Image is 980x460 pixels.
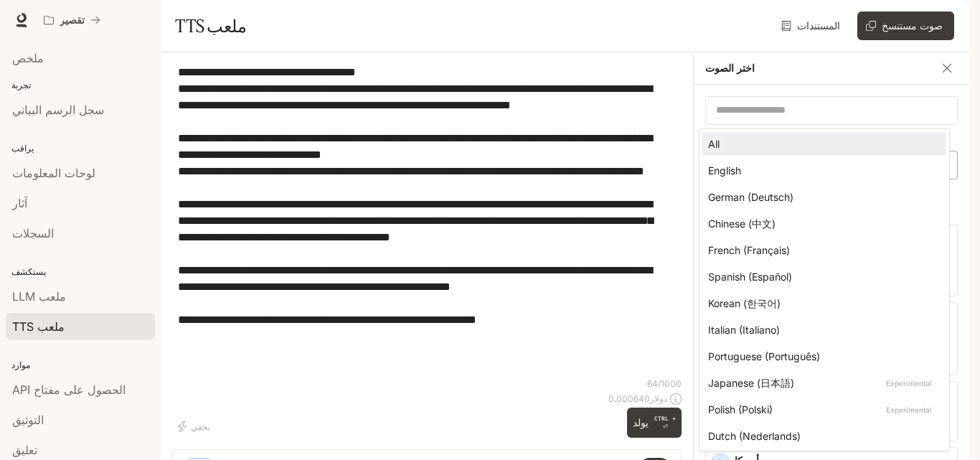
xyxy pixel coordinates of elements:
[708,136,935,151] div: All
[708,243,935,258] div: French (Français)
[708,163,935,178] div: English
[708,375,935,390] div: Japanese (日本語)
[708,349,935,364] div: Portuguese (Português)
[708,322,935,337] div: Italian (Italiano)
[708,269,935,284] div: Spanish (Español)
[708,296,935,311] div: Korean (한국어)
[708,189,935,205] div: German (Deutsch)
[883,403,935,416] p: Experimental
[708,428,935,443] div: Dutch (Nederlands)
[708,402,935,417] div: Polish (Polski)
[708,216,935,231] div: Chinese (中文)
[883,377,935,390] p: Experimental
